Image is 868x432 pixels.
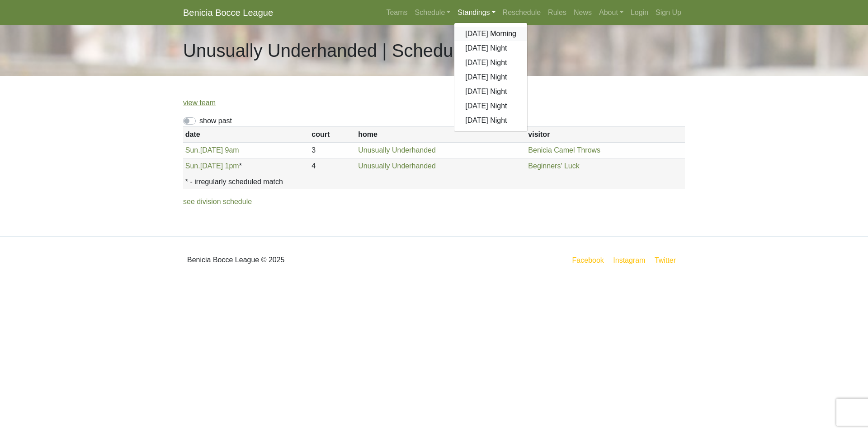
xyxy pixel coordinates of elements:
a: Unusually Underhanded [358,162,436,170]
div: Benicia Bocce League © 2025 [176,244,434,276]
a: Beginners' Luck [528,162,579,170]
h1: Unusually Underhanded | Schedule [183,40,467,61]
a: Facebook [571,255,606,266]
a: Rules [544,4,570,22]
a: Instagram [611,255,647,266]
a: [DATE] Night [454,41,527,56]
a: News [570,4,595,22]
a: Benicia Camel Throws [528,146,600,154]
th: home [356,127,526,143]
span: Sun. [185,162,200,170]
a: [DATE] Night [454,56,527,70]
a: [DATE] Night [454,84,527,99]
a: Standings [454,4,499,22]
th: court [310,127,356,143]
th: * - irregularly scheduled match [183,174,685,189]
td: 4 [310,158,356,174]
a: Login [627,4,652,22]
a: Sun.[DATE] 9am [185,146,239,154]
a: Sign Up [652,4,685,22]
a: Twitter [653,255,683,266]
label: show past [199,116,232,126]
td: 3 [310,143,356,158]
a: see division schedule [183,198,252,205]
a: Benicia Bocce League [183,4,273,22]
a: [DATE] Night [454,99,527,113]
a: Teams [382,4,411,22]
a: About [595,4,627,22]
th: date [183,127,310,143]
span: Sun. [185,146,200,154]
a: Schedule [411,4,454,22]
a: Reschedule [499,4,545,22]
a: [DATE] Night [454,70,527,84]
div: Standings [454,23,528,132]
a: Sun.[DATE] 1pm [185,162,239,170]
th: visitor [526,127,685,143]
a: [DATE] Morning [454,27,527,41]
a: view team [183,99,216,107]
a: [DATE] Night [454,113,527,128]
a: Unusually Underhanded [358,146,436,154]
